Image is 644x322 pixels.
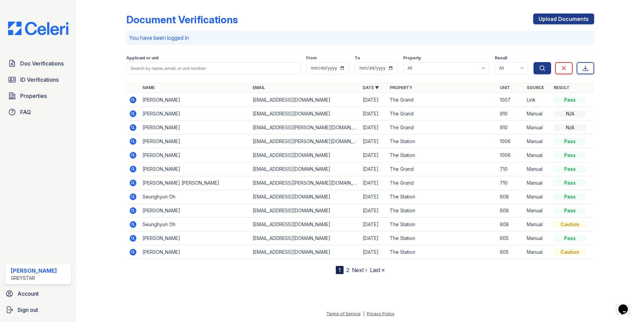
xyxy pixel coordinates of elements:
[360,190,387,204] td: [DATE]
[533,14,594,24] a: Upload Documents
[326,311,361,316] a: Terms of Service
[360,107,387,121] td: [DATE]
[524,149,551,162] td: Manual
[616,295,637,315] iframe: chat widget
[140,245,250,259] td: [PERSON_NAME]
[140,190,250,204] td: Seunghyun Oh
[497,107,524,121] td: 910
[352,267,367,273] a: Next ›
[497,121,524,135] td: 910
[554,235,586,242] div: Pass
[140,218,250,232] td: Seunghyun Oh
[524,204,551,218] td: Manual
[524,162,551,176] td: Manual
[497,176,524,190] td: 710
[355,55,360,61] label: To
[524,93,551,107] td: Link
[495,55,507,61] label: Result
[500,85,510,90] a: Unit
[524,176,551,190] td: Manual
[11,275,57,281] div: Greystar
[140,204,250,218] td: [PERSON_NAME]
[140,176,250,190] td: [PERSON_NAME] [PERSON_NAME]
[360,245,387,259] td: [DATE]
[554,97,586,103] div: Pass
[20,92,47,100] span: Properties
[346,267,349,273] a: 2
[250,190,360,204] td: [EMAIL_ADDRESS][DOMAIN_NAME]
[5,89,71,103] a: Properties
[11,267,57,275] div: [PERSON_NAME]
[126,55,159,61] label: Applicant or unit
[497,162,524,176] td: 710
[554,180,586,186] div: Pass
[390,85,412,90] a: Property
[554,207,586,214] div: Pass
[554,166,586,172] div: Pass
[554,85,570,90] a: Result
[140,162,250,176] td: [PERSON_NAME]
[554,221,586,228] div: Caution
[367,311,394,316] a: Privacy Policy
[360,93,387,107] td: [DATE]
[497,204,524,218] td: 608
[250,135,360,149] td: [EMAIL_ADDRESS][PERSON_NAME][DOMAIN_NAME]
[363,311,364,316] div: |
[387,149,497,162] td: The Station
[554,124,586,131] div: N/A
[524,135,551,149] td: Manual
[403,55,421,61] label: Property
[497,135,524,149] td: 1006
[5,57,71,70] a: Doc Verifications
[524,245,551,259] td: Manual
[126,14,238,26] div: Document Verifications
[387,245,497,259] td: The Station
[250,121,360,135] td: [EMAIL_ADDRESS][PERSON_NAME][DOMAIN_NAME]
[360,149,387,162] td: [DATE]
[497,232,524,245] td: 605
[129,34,591,42] p: You have been logged in
[360,121,387,135] td: [DATE]
[360,218,387,232] td: [DATE]
[387,190,497,204] td: The Station
[360,162,387,176] td: [DATE]
[524,121,551,135] td: Manual
[140,93,250,107] td: [PERSON_NAME]
[524,107,551,121] td: Manual
[524,190,551,204] td: Manual
[250,149,360,162] td: [EMAIL_ADDRESS][DOMAIN_NAME]
[387,162,497,176] td: The Grand
[387,135,497,149] td: The Station
[554,110,586,117] div: N/A
[5,73,71,86] a: ID Verifications
[497,190,524,204] td: 608
[250,107,360,121] td: [EMAIL_ADDRESS][DOMAIN_NAME]
[387,107,497,121] td: The Grand
[140,121,250,135] td: [PERSON_NAME]
[250,245,360,259] td: [EMAIL_ADDRESS][DOMAIN_NAME]
[140,232,250,245] td: [PERSON_NAME]
[3,287,74,300] a: Account
[387,218,497,232] td: The Station
[360,135,387,149] td: [DATE]
[140,107,250,121] td: [PERSON_NAME]
[497,245,524,259] td: 605
[363,85,379,90] a: Date ▼
[336,266,344,274] div: 1
[250,232,360,245] td: [EMAIL_ADDRESS][DOMAIN_NAME]
[250,176,360,190] td: [EMAIL_ADDRESS][PERSON_NAME][DOMAIN_NAME]
[554,193,586,200] div: Pass
[360,232,387,245] td: [DATE]
[360,204,387,218] td: [DATE]
[387,204,497,218] td: The Station
[140,149,250,162] td: [PERSON_NAME]
[20,76,59,84] span: ID Verifications
[370,267,385,273] a: Last »
[142,85,155,90] a: Name
[126,62,301,74] input: Search by name, email, or unit number
[387,232,497,245] td: The Station
[387,121,497,135] td: The Grand
[18,306,38,314] span: Sign out
[250,218,360,232] td: [EMAIL_ADDRESS][DOMAIN_NAME]
[497,218,524,232] td: 608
